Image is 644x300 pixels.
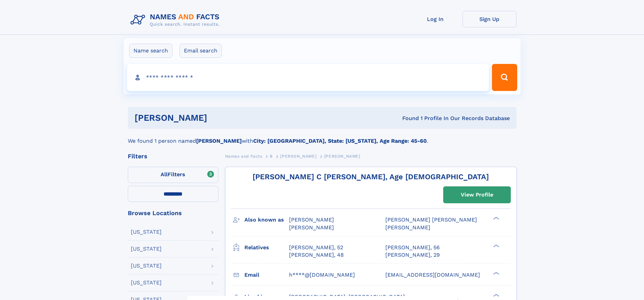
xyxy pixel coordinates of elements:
[385,224,430,231] span: [PERSON_NAME]
[128,167,218,183] label: Filters
[289,224,334,231] span: [PERSON_NAME]
[128,129,517,145] div: We found 1 person named with .
[289,244,343,251] a: [PERSON_NAME], 52
[128,153,218,159] div: Filters
[196,138,242,144] b: [PERSON_NAME]
[253,172,489,181] a: [PERSON_NAME] C [PERSON_NAME], Age [DEMOGRAPHIC_DATA]
[180,44,222,58] label: Email search
[462,11,517,27] a: Sign Up
[385,251,440,259] a: [PERSON_NAME], 29
[385,244,440,251] a: [PERSON_NAME], 56
[492,293,500,297] div: ❯
[244,214,289,226] h3: Also known as
[131,229,162,235] div: [US_STATE]
[492,216,500,221] div: ❯
[324,154,360,159] span: [PERSON_NAME]
[270,152,273,160] a: B
[131,280,162,285] div: [US_STATE]
[408,11,462,27] a: Log In
[385,272,480,278] span: [EMAIL_ADDRESS][DOMAIN_NAME]
[492,64,517,91] button: Search Button
[129,44,172,58] label: Name search
[280,152,316,160] a: [PERSON_NAME]
[128,210,218,216] div: Browse Locations
[244,269,289,281] h3: Email
[225,152,262,160] a: Names and Facts
[131,263,162,269] div: [US_STATE]
[461,187,493,203] div: View Profile
[289,294,405,300] span: [GEOGRAPHIC_DATA], [GEOGRAPHIC_DATA]
[131,246,162,252] div: [US_STATE]
[161,171,168,178] span: All
[289,251,344,259] a: [PERSON_NAME], 48
[127,64,489,91] input: search input
[244,242,289,253] h3: Relatives
[305,115,510,122] div: Found 1 Profile In Our Records Database
[444,187,510,203] a: View Profile
[492,244,500,248] div: ❯
[253,138,427,144] b: City: [GEOGRAPHIC_DATA], State: [US_STATE], Age Range: 45-60
[128,11,225,29] img: Logo Names and Facts
[270,154,273,159] span: B
[135,114,305,122] h1: [PERSON_NAME]
[385,216,477,223] span: [PERSON_NAME] [PERSON_NAME]
[492,271,500,275] div: ❯
[280,154,316,159] span: [PERSON_NAME]
[289,216,334,223] span: [PERSON_NAME]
